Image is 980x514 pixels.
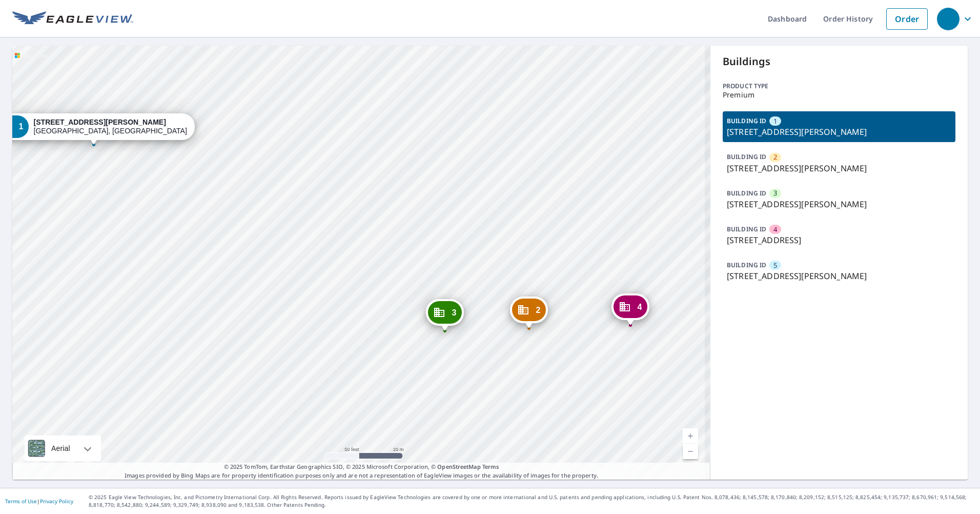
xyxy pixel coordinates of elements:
p: [STREET_ADDRESS][PERSON_NAME] [727,126,951,138]
a: Order [886,8,928,30]
a: Current Level 19, Zoom Out [683,444,698,459]
span: 4 [773,225,777,234]
p: [STREET_ADDRESS][PERSON_NAME] [727,270,951,282]
span: 3 [773,188,777,198]
span: 1 [19,123,24,130]
div: Dropped pin, building 4, Commercial property, 505 Saxony Sq Alexandria, VA 22312 [611,293,649,325]
span: 4 [637,303,642,311]
p: Images provided by Bing Maps are for property identification purposes only and are not a represen... [12,463,710,480]
p: Buildings [723,54,955,69]
a: Privacy Policy [40,498,73,505]
p: BUILDING ID [727,152,766,161]
p: BUILDING ID [727,189,766,197]
span: 1 [773,116,777,126]
a: OpenStreetMap [437,463,480,470]
p: | [5,498,73,504]
div: [GEOGRAPHIC_DATA], [GEOGRAPHIC_DATA] 22312 [34,118,188,135]
p: Product type [723,82,955,91]
strong: [STREET_ADDRESS][PERSON_NAME] [34,118,166,126]
a: Terms [482,463,499,470]
a: Terms of Use [5,498,37,505]
p: [STREET_ADDRESS][PERSON_NAME] [727,198,951,210]
img: EV Logo [12,11,133,27]
div: Dropped pin, building 2, Commercial property, 509 N Armistead St Alexandria, VA 22312 [510,296,548,328]
span: © 2025 TomTom, Earthstar Geographics SIO, © 2025 Microsoft Corporation, © [224,463,499,471]
div: Aerial [48,436,73,461]
p: BUILDING ID [727,261,766,269]
p: BUILDING ID [727,225,766,233]
p: © 2025 Eagle View Technologies, Inc. and Pictometry International Corp. All Rights Reserved. Repo... [89,493,975,509]
span: 2 [773,152,777,162]
a: Current Level 19, Zoom In [683,428,698,444]
div: Dropped pin, building 3, Commercial property, 513 N Armistead St Alexandria, VA 22312 [426,299,464,331]
span: 5 [773,261,777,270]
p: Premium [723,91,955,99]
span: 3 [452,309,457,317]
p: [STREET_ADDRESS][PERSON_NAME] [727,162,951,174]
div: Aerial [25,436,101,461]
p: [STREET_ADDRESS] [727,234,951,246]
p: BUILDING ID [727,116,766,125]
span: 2 [536,306,541,314]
